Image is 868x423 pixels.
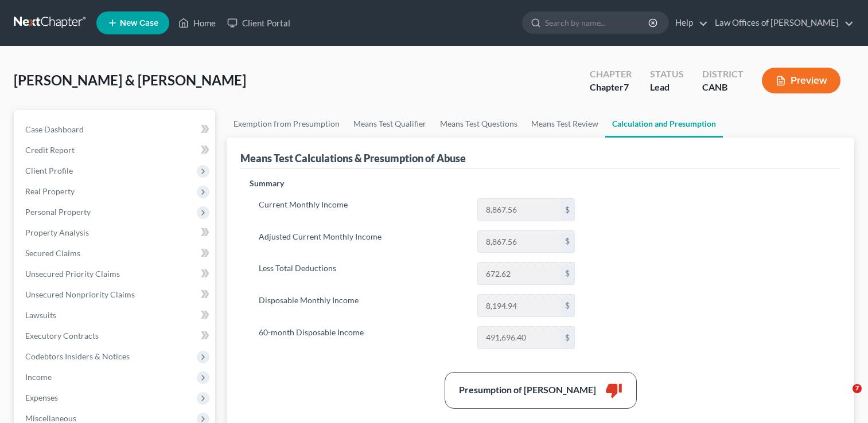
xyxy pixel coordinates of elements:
input: 0.00 [478,263,560,284]
a: Exemption from Presumption [227,110,347,138]
a: Means Test Review [524,110,605,138]
a: Client Portal [221,13,296,33]
span: Codebtors Insiders & Notices [25,351,130,361]
span: 7 [853,384,862,393]
button: Preview [762,68,840,93]
span: Personal Property [25,207,91,217]
a: Executory Contracts [16,326,215,346]
label: Less Total Deductions [253,262,472,285]
div: Presumption of [PERSON_NAME] [459,383,596,397]
label: Disposable Monthly Income [253,294,472,317]
label: Current Monthly Income [253,198,472,221]
a: Law Offices of [PERSON_NAME] [709,13,854,33]
span: Lawsuits [25,310,56,320]
span: Case Dashboard [25,124,84,134]
a: Unsecured Nonpriority Claims [16,284,215,305]
div: $ [560,199,574,221]
a: Calculation and Presumption [605,110,723,138]
input: 0.00 [478,199,560,221]
input: 0.00 [478,231,560,253]
label: 60-month Disposable Income [253,326,472,349]
a: Case Dashboard [16,119,215,140]
span: Executory Contracts [25,331,99,340]
div: CANB [702,81,744,94]
span: [PERSON_NAME] & [PERSON_NAME] [14,72,246,88]
span: Unsecured Priority Claims [25,269,120,279]
a: Means Test Qualifier [347,110,433,138]
div: District [702,68,744,81]
span: Unsecured Nonpriority Claims [25,289,135,299]
a: Help [670,13,708,33]
span: New Case [120,19,158,28]
span: Income [25,372,52,382]
div: Chapter [590,68,632,81]
span: Property Analysis [25,228,89,237]
a: Lawsuits [16,305,215,326]
a: Unsecured Priority Claims [16,264,215,284]
i: thumb_down [605,382,622,399]
iframe: Intercom live chat [829,384,857,412]
a: Credit Report [16,140,215,160]
span: Client Profile [25,166,73,175]
span: Miscellaneous [25,413,76,423]
span: Expenses [25,393,58,402]
input: 0.00 [478,295,560,316]
div: $ [560,263,574,284]
div: $ [560,295,574,316]
span: Credit Report [25,145,75,155]
div: $ [560,231,574,253]
div: Chapter [590,81,632,94]
div: Status [650,68,684,81]
input: 0.00 [478,327,560,348]
a: Means Test Questions [433,110,524,138]
span: Secured Claims [25,248,80,258]
div: $ [560,327,574,348]
a: Secured Claims [16,243,215,264]
div: Lead [650,81,684,94]
span: 7 [624,81,629,92]
label: Adjusted Current Monthly Income [253,230,472,253]
span: Real Property [25,186,75,196]
p: Summary [250,178,584,189]
div: Means Test Calculations & Presumption of Abuse [240,151,466,165]
a: Property Analysis [16,222,215,243]
input: Search by name... [545,12,650,33]
a: Home [173,13,221,33]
